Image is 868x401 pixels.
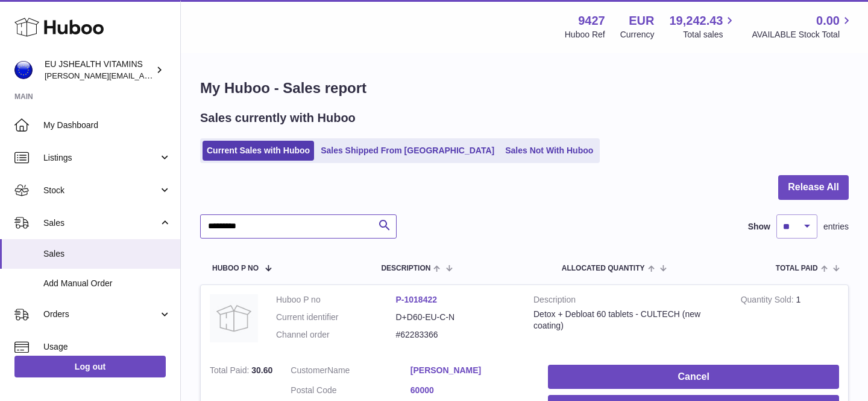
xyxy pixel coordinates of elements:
[533,294,723,309] strong: Description
[291,365,327,375] span: Customer
[276,312,396,323] dt: Current identifier
[816,13,840,29] span: 0.00
[732,285,848,356] td: 1
[752,29,854,40] span: AVAILABLE Stock Total
[410,365,530,376] a: [PERSON_NAME]
[669,13,737,40] a: 19,242.43 Total sales
[210,365,251,378] strong: Total Paid
[43,152,159,164] span: Listings
[45,59,153,82] div: EU JSHEALTH VITAMINS
[578,13,605,29] strong: 9427
[620,29,655,40] div: Currency
[203,141,314,161] a: Current Sales with Huboo
[276,329,396,341] dt: Channel order
[741,295,796,307] strong: Quantity Sold
[43,120,171,131] span: My Dashboard
[396,312,516,323] dd: D+D60-EU-C-N
[291,365,410,379] dt: Name
[683,29,737,40] span: Total sales
[752,13,854,40] a: 0.00 AVAILABLE Stock Total
[14,356,166,377] a: Log out
[276,294,396,306] dt: Huboo P no
[212,265,259,272] span: Huboo P no
[396,329,516,341] dd: #62283366
[501,141,597,161] a: Sales Not With Huboo
[200,79,849,98] h1: My Huboo - Sales report
[43,248,171,260] span: Sales
[43,309,159,320] span: Orders
[776,265,818,272] span: Total paid
[823,221,849,233] span: entries
[43,341,171,353] span: Usage
[748,221,770,233] label: Show
[45,71,242,80] span: [PERSON_NAME][EMAIL_ADDRESS][DOMAIN_NAME]
[291,385,410,399] dt: Postal Code
[669,13,723,29] span: 19,242.43
[533,309,723,332] div: Detox + Debloat 60 tablets - CULTECH (new coating)
[251,365,272,375] span: 30.60
[410,385,530,396] a: 60000
[200,110,356,126] h2: Sales currently with Huboo
[316,141,498,161] a: Sales Shipped From [GEOGRAPHIC_DATA]
[565,29,605,40] div: Huboo Ref
[778,175,849,200] button: Release All
[43,217,159,229] span: Sales
[43,278,171,289] span: Add Manual Order
[14,61,33,79] img: laura@jessicasepel.com
[381,265,430,272] span: Description
[43,185,159,196] span: Stock
[562,265,645,272] span: ALLOCATED Quantity
[210,294,258,342] img: no-photo.jpg
[396,295,438,304] a: P-1018422
[548,365,839,390] button: Cancel
[629,13,654,29] strong: EUR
